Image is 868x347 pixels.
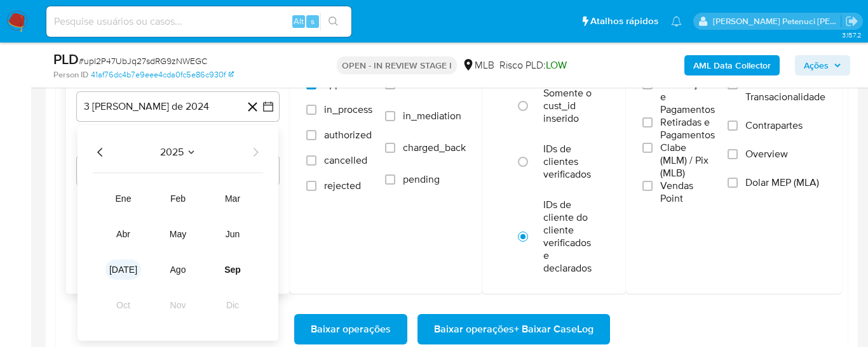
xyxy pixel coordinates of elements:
span: LOW [546,58,567,72]
span: s [311,15,315,27]
button: AML Data Collector [684,55,780,75]
b: Person ID [53,69,88,81]
p: OPEN - IN REVIEW STAGE I [337,56,457,74]
p: giovanna.petenuci@mercadolivre.com [713,15,841,27]
a: Sair [845,15,858,28]
span: Risco PLD: [499,58,567,72]
a: 41af76dc4b7e9eee4cda0fc5e86c930f [91,69,234,81]
span: # upI2P47UbJq27sdRG9zNWEGC [79,55,207,67]
button: Ações [795,55,850,75]
b: PLD [53,49,79,69]
b: AML Data Collector [693,55,771,75]
span: Alt [294,15,304,27]
span: 3.157.2 [842,30,862,40]
input: Pesquise usuários ou casos... [46,13,351,30]
span: Ações [804,55,829,75]
button: search-icon [320,13,346,30]
div: MLB [462,58,494,72]
span: Atalhos rápidos [590,15,658,28]
a: Notificações [671,16,682,27]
